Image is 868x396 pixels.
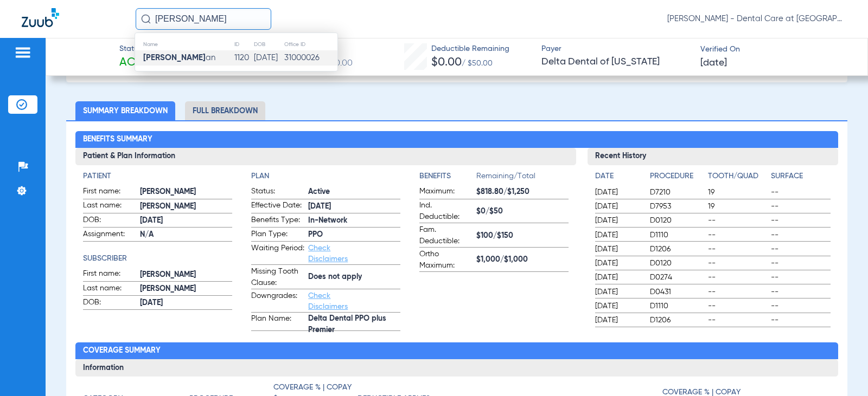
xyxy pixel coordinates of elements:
[83,253,232,264] h4: Subscriber
[771,230,830,241] span: --
[308,271,400,283] span: Does not apply
[185,101,265,120] li: Full Breakdown
[253,50,284,66] td: [DATE]
[75,101,175,120] li: Summary Breakdown
[771,301,830,311] span: --
[595,272,641,283] span: [DATE]
[251,243,304,264] span: Waiting Period:
[140,297,232,309] span: [DATE]
[595,171,641,186] app-breakdown-title: Date
[595,215,641,226] span: [DATE]
[140,201,232,212] span: [PERSON_NAME]
[771,187,830,198] span: --
[771,201,830,212] span: --
[541,43,691,55] span: Payer
[83,297,136,310] span: DOB:
[119,55,157,70] span: Active
[284,38,337,50] th: Office ID
[650,215,704,226] span: D0120
[462,60,493,67] span: / $50.00
[595,244,641,255] span: [DATE]
[75,342,838,360] h2: Coverage Summary
[251,229,304,242] span: Plan Type:
[771,258,830,269] span: --
[476,186,569,198] span: $818.80/$1,250
[700,56,727,70] span: [DATE]
[251,200,304,213] span: Effective Date:
[419,224,473,247] span: Fam. Deductible:
[650,187,704,198] span: D7210
[476,171,569,186] span: Remaining/Total
[140,186,232,198] span: [PERSON_NAME]
[251,171,400,182] h4: Plan
[595,171,641,182] h4: Date
[308,186,400,198] span: Active
[595,258,641,269] span: [DATE]
[595,201,641,212] span: [DATE]
[251,313,304,330] span: Plan Name:
[708,230,767,241] span: --
[650,315,704,326] span: D1206
[541,55,691,69] span: Delta Dental of [US_STATE]
[140,283,232,295] span: [PERSON_NAME]
[771,244,830,255] span: --
[595,301,641,311] span: [DATE]
[476,206,569,217] span: $0/$50
[284,50,337,66] td: 31000026
[708,187,767,198] span: 19
[253,38,284,50] th: DOB
[650,301,704,311] span: D1110
[22,8,59,27] img: Zuub Logo
[708,287,767,297] span: --
[234,38,253,50] th: ID
[308,215,400,226] span: In-Network
[308,244,348,263] a: Check Disclaimers
[708,272,767,283] span: --
[650,230,704,241] span: D1110
[595,287,641,297] span: [DATE]
[83,283,136,296] span: Last name:
[595,230,641,241] span: [DATE]
[143,54,206,62] strong: [PERSON_NAME]
[14,46,31,59] img: hamburger-icon
[83,171,232,182] h4: Patient
[588,148,838,165] h3: Recent History
[650,171,704,182] h4: Procedure
[667,14,846,24] span: [PERSON_NAME] - Dental Care at [GEOGRAPHIC_DATA]
[308,292,348,310] a: Check Disclaimers
[476,254,569,265] span: $1,000/$1,000
[431,57,462,68] span: $0.00
[700,44,850,55] span: Verified On
[75,148,576,165] h3: Patient & Plan Information
[708,301,767,311] span: --
[771,171,830,182] h4: Surface
[234,50,253,66] td: 1120
[431,43,509,55] span: Deductible Remaining
[708,315,767,326] span: --
[708,171,767,182] h4: Tooth/Quad
[419,186,473,199] span: Maximum:
[119,43,157,55] span: Status
[771,315,830,326] span: --
[140,215,232,226] span: [DATE]
[308,319,400,330] span: Delta Dental PPO plus Premier
[75,131,838,148] h2: Benefits Summary
[141,14,151,24] img: Search Icon
[771,272,830,283] span: --
[140,229,232,241] span: N/A
[419,171,476,186] app-breakdown-title: Benefits
[708,215,767,226] span: --
[595,315,641,326] span: [DATE]
[419,171,476,182] h4: Benefits
[83,215,136,228] span: DOB:
[143,54,215,62] span: an
[595,187,641,198] span: [DATE]
[476,230,569,242] span: $100/$150
[140,269,232,281] span: [PERSON_NAME]
[650,272,704,283] span: D0274
[650,258,704,269] span: D0120
[136,8,271,30] input: Search for patients
[771,171,830,186] app-breakdown-title: Surface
